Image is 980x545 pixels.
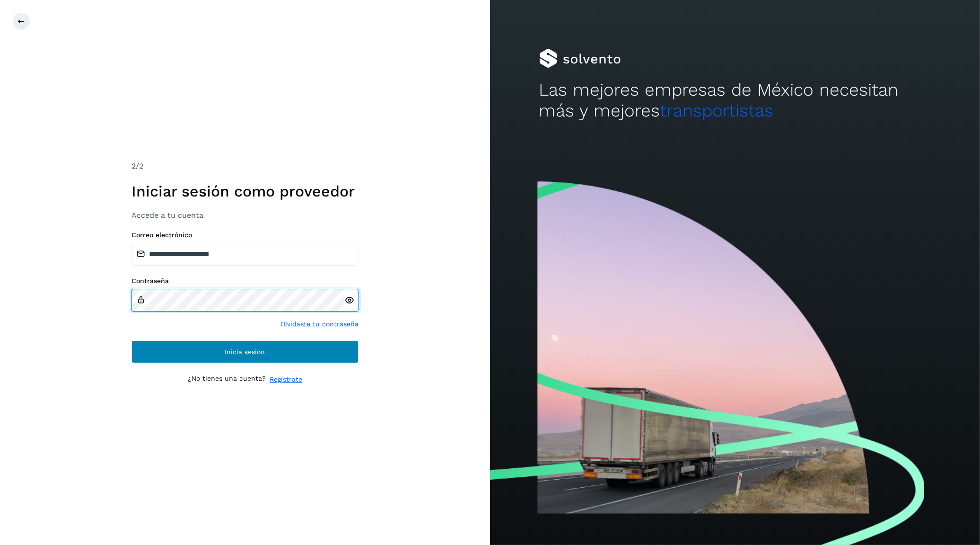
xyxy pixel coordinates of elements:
button: Inicia sesión [131,340,359,363]
p: ¿No tienes una cuenta? [188,375,266,384]
h1: Iniciar sesión como proveedor [131,182,359,200]
span: transportistas [660,100,774,121]
h2: Las mejores empresas de México necesitan más y mejores [539,80,931,122]
span: 2 [131,161,136,170]
a: Olvidaste tu contraseña [280,319,359,329]
div: /2 [131,161,359,172]
span: Inicia sesión [225,348,265,355]
label: Correo electrónico [131,231,359,239]
label: Contraseña [131,277,359,285]
a: Regístrate [270,375,302,384]
h3: Accede a tu cuenta [131,211,359,220]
